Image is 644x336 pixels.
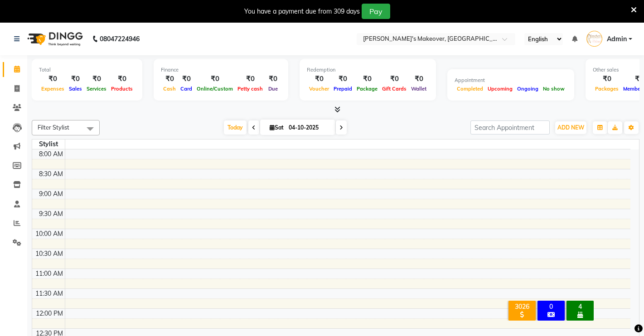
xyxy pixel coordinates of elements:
[515,86,541,92] span: Ongoing
[224,120,247,134] span: Today
[178,86,194,92] span: Card
[84,74,109,84] div: ₹0
[67,86,84,92] span: Sales
[34,289,65,298] div: 11:30 AM
[539,302,563,311] div: 0
[409,74,429,84] div: ₹0
[331,86,354,92] span: Prepaid
[84,86,109,92] span: Services
[557,124,584,131] span: ADD NEW
[286,121,331,134] input: 2025-10-04
[362,4,390,19] button: Pay
[100,26,140,52] b: 08047224946
[37,169,65,179] div: 8:30 AM
[37,209,65,219] div: 9:30 AM
[109,74,135,84] div: ₹0
[485,86,515,92] span: Upcoming
[470,120,550,134] input: Search Appointment
[235,86,265,92] span: Petty cash
[244,7,360,16] div: You have a payment due from 309 days
[593,86,621,92] span: Packages
[235,74,265,84] div: ₹0
[568,302,592,311] div: 4
[593,74,621,84] div: ₹0
[354,86,380,92] span: Package
[34,309,65,318] div: 12:00 PM
[510,302,534,311] div: 3026
[34,229,65,239] div: 10:00 AM
[34,269,65,278] div: 11:00 AM
[37,149,65,159] div: 8:00 AM
[354,74,380,84] div: ₹0
[38,124,69,131] span: Filter Stylist
[194,86,235,92] span: Online/Custom
[555,121,586,134] button: ADD NEW
[380,74,409,84] div: ₹0
[307,74,331,84] div: ₹0
[194,74,235,84] div: ₹0
[455,86,485,92] span: Completed
[409,86,429,92] span: Wallet
[67,74,84,84] div: ₹0
[32,139,65,149] div: Stylist
[39,66,135,74] div: Total
[541,86,567,92] span: No show
[178,74,194,84] div: ₹0
[37,189,65,199] div: 9:00 AM
[34,249,65,259] div: 10:30 AM
[455,77,567,84] div: Appointment
[267,124,286,131] span: Sat
[39,86,67,92] span: Expenses
[586,31,602,47] img: Admin
[265,74,281,84] div: ₹0
[109,86,135,92] span: Products
[607,34,627,44] span: Admin
[161,86,178,92] span: Cash
[23,26,85,52] img: logo
[380,86,409,92] span: Gift Cards
[331,74,354,84] div: ₹0
[161,74,178,84] div: ₹0
[307,86,331,92] span: Voucher
[161,66,281,74] div: Finance
[307,66,429,74] div: Redemption
[266,86,280,92] span: Due
[39,74,67,84] div: ₹0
